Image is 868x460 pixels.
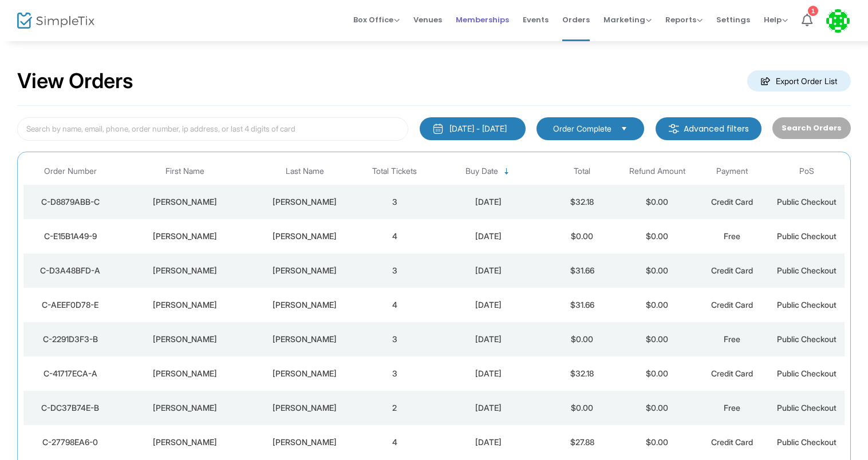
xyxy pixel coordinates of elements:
div: Joseph [120,196,250,208]
span: Credit Card [711,437,753,447]
td: $0.00 [545,322,620,356]
div: C-DC37B74E-B [26,402,115,414]
span: Credit Card [711,300,753,310]
span: Venues [413,5,442,34]
td: $32.18 [545,356,620,391]
div: Gann [255,299,354,311]
div: Data table [23,158,845,459]
div: Miranda [120,299,250,311]
div: Samantha [120,368,250,379]
img: monthly [432,123,444,134]
span: Free [724,231,740,241]
div: Denise [120,402,250,414]
span: Credit Card [711,197,753,207]
div: 10/14/2025 [435,299,542,311]
span: Public Checkout [777,197,837,207]
div: [DATE] - [DATE] [449,123,507,134]
span: Events [523,5,549,34]
span: Public Checkout [777,368,837,378]
td: 3 [357,356,432,391]
button: Select [616,122,632,135]
td: $0.00 [620,219,695,253]
div: C-D8879ABB-C [26,196,115,208]
span: Memberships [456,5,509,34]
div: 1 [808,6,818,16]
input: Search by name, email, phone, order number, ip address, or last 4 digits of card [17,117,408,141]
td: $27.88 [545,425,620,459]
span: Public Checkout [777,231,837,241]
div: Steedman [255,334,354,345]
div: 10/14/2025 [435,334,542,345]
th: Total Tickets [357,158,432,185]
span: Public Checkout [777,300,837,310]
td: $0.00 [620,425,695,459]
div: Jessica [120,437,250,448]
td: 2 [357,391,432,425]
m-button: Advanced filters [656,117,762,140]
div: Bennett [255,196,354,208]
div: 10/14/2025 [435,368,542,379]
td: $31.66 [545,253,620,288]
td: $0.00 [620,391,695,425]
span: Orders [562,5,590,34]
span: Reports [665,14,703,25]
div: Gorman [255,437,354,448]
div: Helton [255,265,354,276]
div: C-27798EA6-0 [26,437,115,448]
td: $32.18 [545,185,620,219]
span: Marketing [603,14,652,25]
span: Settings [716,5,750,34]
span: Public Checkout [777,403,837,413]
td: 3 [357,185,432,219]
span: Buy Date [465,166,498,176]
m-button: Export Order List [747,70,851,92]
div: 10/14/2025 [435,265,542,276]
div: 10/14/2025 [435,437,542,448]
div: Thompson [255,231,354,242]
td: $0.00 [620,253,695,288]
span: Sortable [502,167,511,176]
h2: View Orders [17,69,133,94]
td: $0.00 [620,322,695,356]
div: C-41717ECA-A [26,368,115,379]
td: 4 [357,288,432,322]
th: Total [545,158,620,185]
td: $0.00 [620,185,695,219]
div: C-E15B1A49-9 [26,231,115,242]
div: 10/14/2025 [435,402,542,414]
td: $0.00 [545,391,620,425]
span: PoS [799,166,814,176]
td: $0.00 [545,219,620,253]
div: Megan [120,265,250,276]
th: Refund Amount [620,158,695,185]
div: C-D3A48BFD-A [26,265,115,276]
div: Williams [255,368,354,379]
td: $0.00 [620,288,695,322]
div: 10/14/2025 [435,231,542,242]
div: C-AEEF0D78-E [26,299,115,311]
span: Public Checkout [777,334,837,344]
div: Rachel [120,334,250,345]
td: $0.00 [620,356,695,391]
td: $31.66 [545,288,620,322]
td: 4 [357,219,432,253]
span: Order Number [44,166,97,176]
span: Free [724,403,740,413]
span: Credit Card [711,265,753,275]
div: C-2291D3F3-B [26,334,115,345]
img: filter [668,123,680,134]
span: Free [724,334,740,344]
td: 3 [357,253,432,288]
div: 10/15/2025 [435,196,542,208]
div: Blake [120,231,250,242]
div: Winchell [255,402,354,414]
span: First Name [165,166,204,176]
span: Public Checkout [777,265,837,275]
span: Last Name [286,166,324,176]
span: Public Checkout [777,437,837,447]
td: 4 [357,425,432,459]
span: Help [764,14,788,25]
span: Order Complete [553,123,611,134]
span: Box Office [353,14,400,25]
span: Payment [716,166,748,176]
